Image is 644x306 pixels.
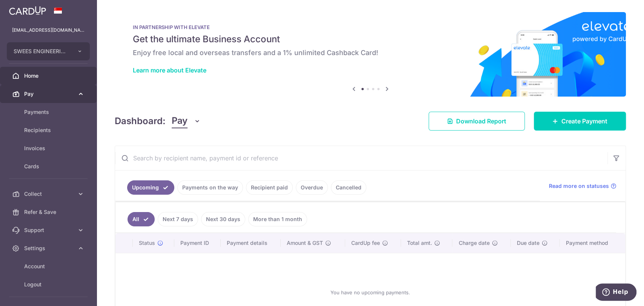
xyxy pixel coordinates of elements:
span: Refer & Save [24,208,74,216]
a: Download Report [429,112,525,131]
span: Invoices [24,145,74,152]
a: Create Payment [534,112,626,131]
a: Next 30 days [201,212,245,226]
a: Recipient paid [246,180,293,195]
a: Learn more about Elevate [133,66,206,74]
th: Payment ID [174,233,221,253]
span: Account [24,263,74,270]
p: [EMAIL_ADDRESS][DOMAIN_NAME] [12,26,85,34]
input: Search by recipient name, payment id or reference [115,146,607,170]
span: Settings [24,244,74,252]
a: Cancelled [331,180,366,195]
a: Overdue [296,180,328,195]
span: Cards [24,163,74,170]
a: Upcoming [127,180,174,195]
span: Pay [24,90,74,98]
span: Recipients [24,126,74,134]
img: Renovation banner [115,12,626,97]
button: SWEES ENGINEERING CO (PTE.) LTD. [7,42,90,60]
span: Total amt. [407,239,432,247]
a: More than 1 month [248,212,307,226]
span: Pay [172,114,188,128]
span: SWEES ENGINEERING CO (PTE.) LTD. [14,48,69,55]
span: Status [139,239,155,247]
span: Charge date [458,239,489,247]
a: Read more on statuses [549,182,616,190]
h5: Get the ultimate Business Account [133,33,608,45]
h4: Dashboard: [115,114,166,128]
span: Due date [517,239,539,247]
th: Payment method [560,233,625,253]
a: Payments on the way [177,180,243,195]
h6: Enjoy free local and overseas transfers and a 1% unlimited Cashback Card! [133,48,608,57]
span: Collect [24,190,74,198]
iframe: Opens a widget where you can find more information [596,283,636,302]
p: IN PARTNERSHIP WITH ELEVATE [133,24,608,30]
span: Support [24,226,74,234]
span: Download Report [456,117,506,126]
span: Create Payment [561,117,607,126]
a: All [128,212,155,226]
span: CardUp fee [351,239,380,247]
th: Payment details [221,233,281,253]
span: Logout [24,281,74,288]
span: Home [24,72,74,80]
span: Amount & GST [287,239,323,247]
span: Read more on statuses [549,182,609,190]
a: Next 7 days [158,212,198,226]
img: CardUp [9,6,46,15]
button: Pay [172,114,201,128]
span: Payments [24,108,74,116]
